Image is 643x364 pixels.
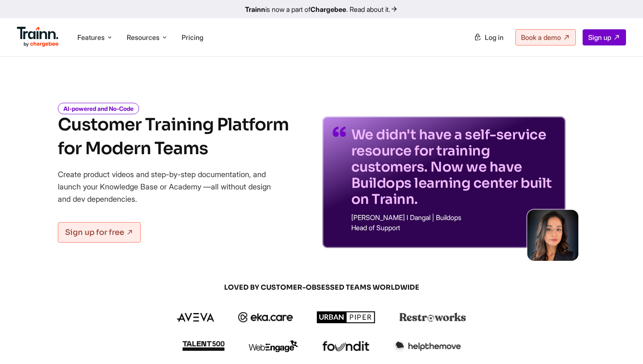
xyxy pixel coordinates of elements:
[58,168,283,205] p: Create product videos and step-by-step documentation, and launch your Knowledge Base or Academy —...
[58,222,141,243] a: Sign up for free
[351,224,555,231] p: Head of Support
[393,340,461,352] img: helpthemove logo
[333,127,346,137] img: quotes-purple.41a7099.svg
[238,312,293,322] img: ekacare logo
[399,313,466,322] img: restroworks logo
[351,214,555,221] p: [PERSON_NAME] I Dangal | Buildops
[351,127,555,207] p: We didn't have a self-service resource for training customers. Now we have Buildops learning cent...
[469,30,509,45] a: Log in
[177,313,214,322] img: aveva logo
[127,33,159,42] span: Resources
[310,5,346,14] b: Chargebee
[583,29,626,45] a: Sign up
[515,29,576,45] a: Book a demo
[17,27,59,47] img: Trainn Logo
[317,311,376,323] img: urbanpiper logo
[322,341,370,351] img: foundit logo
[58,103,139,114] i: AI-powered and No-Code
[58,113,289,161] h1: Customer Training Platform for Modern Teams
[521,33,561,42] span: Book a demo
[527,210,578,261] img: sabina-buildops.d2e8138.png
[485,33,504,42] span: Log in
[249,340,298,352] img: webengage logo
[77,33,105,42] span: Features
[588,33,611,42] span: Sign up
[245,5,265,14] b: Trainn
[117,283,526,292] span: LOVED BY CUSTOMER-OBSESSED TEAMS WORLDWIDE
[182,341,225,351] img: talent500 logo
[182,33,203,42] a: Pricing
